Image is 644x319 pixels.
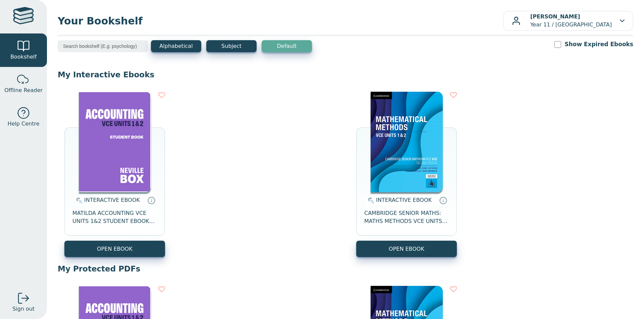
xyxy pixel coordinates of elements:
[74,196,83,205] img: interactive.svg
[147,196,155,204] a: Interactive eBooks are accessed online via the publisher’s portal. They contain interactive resou...
[12,305,35,313] span: Sign out
[364,209,449,225] span: CAMBRIDGE SENIOR MATHS: MATHS METHODS VCE UNITS 1&2 EBOOK 2E
[503,11,633,31] button: [PERSON_NAME]Year 11 / [GEOGRAPHIC_DATA]
[7,120,39,128] span: Help Centre
[530,13,612,29] p: Year 11 / [GEOGRAPHIC_DATA]
[151,40,201,52] button: Alphabetical
[376,197,432,203] span: INTERACTIVE EBOOK
[58,13,503,28] span: Your Bookshelf
[366,196,374,205] img: interactive.svg
[10,53,37,61] span: Bookshelf
[58,40,148,52] input: Search bookshelf (E.g: psychology)
[530,13,580,20] b: [PERSON_NAME]
[72,209,157,225] span: MATILDA ACCOUNTING VCE UNITS 1&2 STUDENT EBOOK 7E
[565,40,633,49] label: Show Expired Ebooks
[262,40,312,52] button: Default
[84,197,140,203] span: INTERACTIVE EBOOK
[371,92,443,192] img: 0b3c2c99-4463-4df4-a628-40244046fa74.png
[58,264,633,274] p: My Protected PDFs
[64,241,165,257] button: OPEN EBOOK
[4,86,43,94] span: Offline Reader
[206,40,257,52] button: Subject
[356,241,457,257] button: OPEN EBOOK
[79,92,151,192] img: 312a2f21-9c2c-4f8d-b652-a101ededa97b.png
[439,196,447,204] a: Interactive eBooks are accessed online via the publisher’s portal. They contain interactive resou...
[58,70,633,80] p: My Interactive Ebooks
